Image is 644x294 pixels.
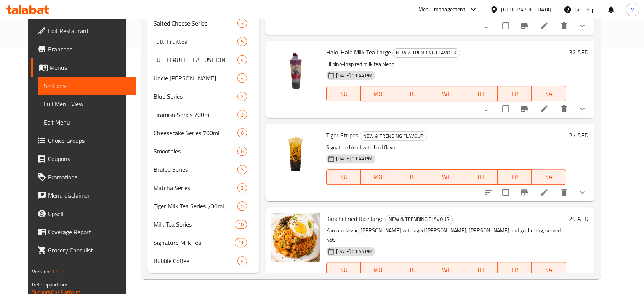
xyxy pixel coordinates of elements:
span: NEW & TRENDING FLAVOUR [360,132,427,141]
span: 3 [238,184,247,192]
button: WE [429,169,463,185]
div: TUTTI FRUTTI TEA FUSHION4 [147,51,259,69]
span: WE [432,171,460,182]
button: delete [555,183,573,201]
button: SU [326,262,361,277]
div: Matcha Series [154,183,237,192]
span: WE [432,88,460,99]
button: MO [361,86,395,101]
button: WE [429,86,463,101]
a: Edit Restaurant [31,22,136,40]
div: NEW & TRENDING FLAVOUR [360,131,427,141]
button: delete [555,17,573,35]
span: Coverage Report [48,227,130,236]
span: Full Menu View [44,99,130,109]
a: Menu disclaimer [31,186,136,205]
button: SU [326,86,361,101]
span: NEW & TRENDING FLAVOUR [393,48,460,57]
span: SA [535,171,563,182]
a: Branches [31,40,136,58]
span: Select to update [498,184,514,200]
span: Choice Groups [48,136,130,145]
span: [DATE] 01:44 PM [333,248,375,255]
span: TH [466,264,495,275]
span: TH [466,88,495,99]
svg: Show Choices [578,188,587,197]
div: items [237,73,247,83]
span: Smoothies [154,147,237,156]
button: sort-choices [479,100,498,118]
span: Get support on: [32,280,67,289]
a: Full Menu View [38,95,136,113]
button: WE [429,262,463,277]
span: TU [398,88,426,99]
span: Branches [48,45,130,54]
button: sort-choices [479,17,498,35]
span: TU [398,171,426,182]
span: [DATE] 01:44 PM [333,155,375,162]
span: Tiger Stripes [326,129,358,141]
a: Coupons [31,150,136,168]
div: items [235,220,247,229]
a: Upsell [31,205,136,223]
button: TH [463,169,498,185]
div: Salted Cheese Series3 [147,14,259,32]
span: 4 [238,75,247,82]
span: WE [432,264,460,275]
span: 11 [235,239,247,246]
div: Blue Series2 [147,87,259,105]
a: Choice Groups [31,131,136,150]
p: Korean classic, [PERSON_NAME] with aged [PERSON_NAME], [PERSON_NAME] and gochujang, served hot. [326,226,566,245]
svg: Show Choices [578,104,587,113]
span: [DATE] 01:44 PM [333,72,375,79]
div: NEW & TRENDING FLAVOUR [385,215,453,224]
img: Kimchi Fried Rice large [271,213,320,262]
a: Grocery Checklist [31,241,136,259]
div: Bubble Coffee [154,256,237,265]
span: 4 [238,257,247,265]
img: Tiger Stripes [271,130,320,179]
span: Menu disclaimer [48,191,130,200]
div: items [237,19,247,28]
div: Brulee Series3 [147,160,259,179]
h6: 32 AED [569,47,588,58]
div: Tiger Milk Tea Series 700ml5 [147,197,259,215]
span: Brulee Series [154,165,237,174]
h6: 29 AED [569,213,588,224]
a: Edit menu item [540,21,549,30]
span: 3 [238,111,247,118]
a: Coverage Report [31,223,136,241]
span: 10 [235,221,247,228]
span: FR [501,88,529,99]
div: Signature Milk Tea [154,238,235,247]
span: FR [501,171,529,182]
button: MO [361,169,395,185]
span: Kimchi Fried Rice large [326,213,384,224]
div: Bubble Coffee4 [147,252,259,270]
button: FR [498,86,532,101]
span: Edit Restaurant [48,26,130,35]
span: 3 [238,166,247,173]
span: Select to update [498,101,514,117]
div: Tiramisu Series 700ml [154,110,237,119]
div: items [237,92,247,101]
button: show more [573,183,591,201]
button: TU [395,169,429,185]
button: SA [532,169,566,185]
span: SU [330,264,358,275]
span: Edit Menu [44,118,130,127]
span: NEW & TRENDING FLAVOUR [386,215,452,224]
div: Tutti Fruittea5 [147,32,259,51]
span: Cheesecake Series 700ml [154,128,237,137]
p: Filipino-inspired milk tea blend [326,59,566,69]
span: Uncle [PERSON_NAME] [154,73,237,83]
button: TH [463,86,498,101]
div: Uncle Jon Champorado [154,73,237,83]
span: Halo-Halo Milk Tea Large [326,46,391,58]
span: SU [330,171,358,182]
span: SU [330,88,358,99]
button: Branch-specific-item [515,100,533,118]
a: Edit menu item [540,188,549,197]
